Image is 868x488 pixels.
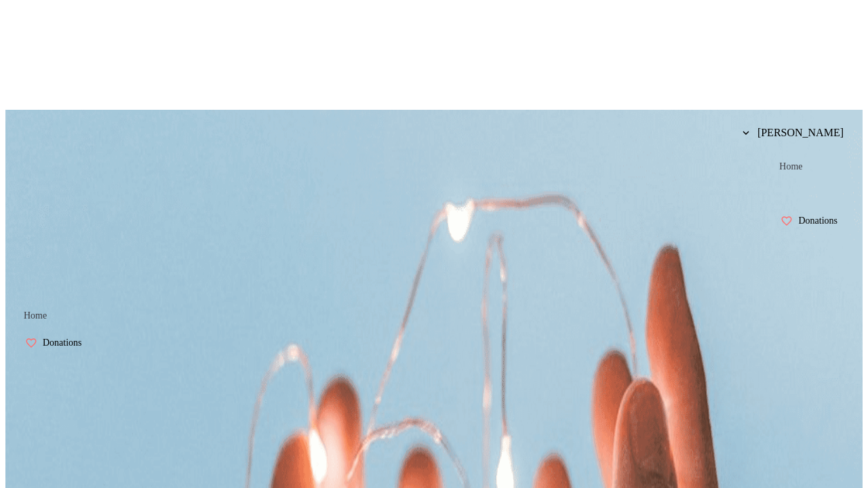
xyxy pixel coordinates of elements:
[798,216,837,226] span: Donations
[14,302,57,329] a: Home
[24,310,47,321] span: Home
[14,329,99,357] a: Donations
[769,153,812,180] a: Home
[757,127,844,139] span: [PERSON_NAME]
[732,119,854,146] button: [PERSON_NAME]
[769,207,854,235] a: Donations
[43,338,82,348] span: Donations
[779,161,802,172] span: Home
